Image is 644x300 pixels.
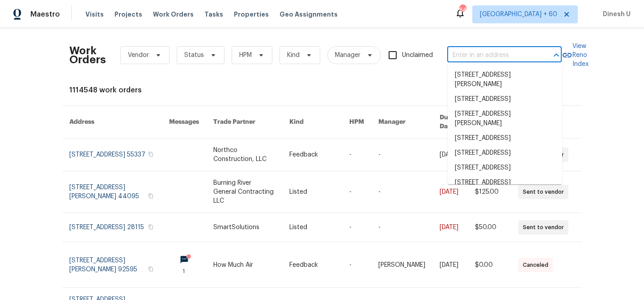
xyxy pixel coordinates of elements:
[599,10,631,19] span: Dinesh U
[371,139,432,171] td: -
[234,10,269,19] span: Properties
[550,49,563,61] button: Close
[69,46,106,64] h2: Work Orders
[147,265,155,273] button: Copy Address
[342,171,371,213] td: -
[342,106,371,139] th: HPM
[448,146,562,161] li: [STREET_ADDRESS]
[206,171,283,213] td: Burning River General Contracting LLC
[282,139,342,171] td: Feedback
[342,139,371,171] td: -
[342,242,371,288] td: -
[30,10,60,19] span: Maestro
[206,106,283,139] th: Trade Partner
[448,107,562,131] li: [STREET_ADDRESS][PERSON_NAME]
[371,213,432,242] td: -
[147,223,155,231] button: Copy Address
[448,175,562,200] li: [STREET_ADDRESS][PERSON_NAME]
[206,213,283,242] td: SmartSolutions
[282,106,342,139] th: Kind
[342,213,371,242] td: -
[448,92,562,107] li: [STREET_ADDRESS]
[239,51,252,60] span: HPM
[282,171,342,213] td: Listed
[282,242,342,288] td: Feedback
[432,106,468,139] th: Due Date
[184,51,204,60] span: Status
[562,42,589,69] a: View Reno Index
[447,48,537,62] input: Enter in an address
[280,10,338,19] span: Geo Assignments
[128,51,149,60] span: Vendor
[480,10,557,19] span: [GEOGRAPHIC_DATA] + 60
[69,86,575,95] div: 1114548 work orders
[371,242,432,288] td: [PERSON_NAME]
[204,11,223,17] span: Tasks
[147,192,155,200] button: Copy Address
[371,171,432,213] td: -
[85,10,104,19] span: Visits
[448,68,562,92] li: [STREET_ADDRESS][PERSON_NAME]
[448,131,562,146] li: [STREET_ADDRESS]
[448,161,562,175] li: [STREET_ADDRESS]
[62,106,162,139] th: Address
[206,139,283,171] td: Northco Construction, LLC
[114,10,142,19] span: Projects
[206,242,283,288] td: How Much Air
[371,106,432,139] th: Manager
[402,51,433,60] span: Unclaimed
[459,5,466,14] div: 647
[287,51,300,60] span: Kind
[335,51,360,60] span: Manager
[282,213,342,242] td: Listed
[153,10,194,19] span: Work Orders
[147,150,155,158] button: Copy Address
[162,106,206,139] th: Messages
